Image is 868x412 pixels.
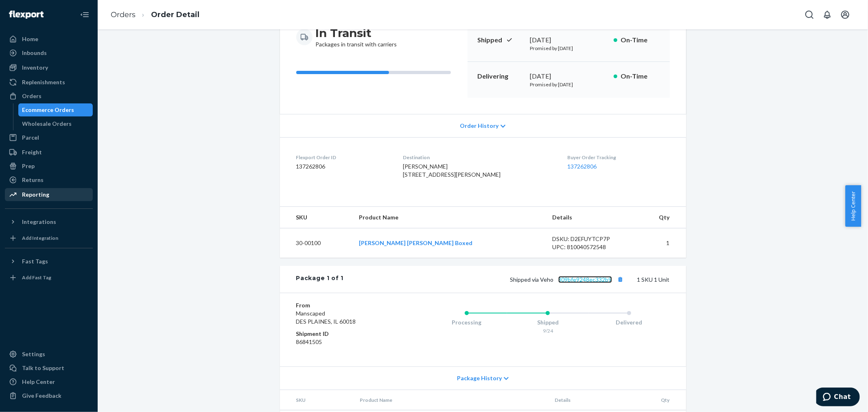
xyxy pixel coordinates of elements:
div: Settings [22,350,45,358]
div: Help Center [22,378,55,386]
span: [PERSON_NAME] [STREET_ADDRESS][PERSON_NAME] [403,163,501,178]
button: Help Center [845,185,861,227]
button: Give Feedback [5,389,93,402]
div: Talk to Support [22,364,64,372]
a: Add Integration [5,232,93,245]
a: Inbounds [5,46,93,59]
div: Give Feedback [22,392,61,400]
div: Add Fast Tag [22,274,51,281]
span: Manscaped DES PLAINES, IL 60018 [296,310,356,325]
div: Package 1 of 1 [296,274,344,285]
td: 1 [635,228,686,258]
a: [PERSON_NAME] [PERSON_NAME] Boxed [359,239,472,246]
button: Open Search Box [801,7,818,23]
div: Fast Tags [22,257,48,265]
iframe: Opens a widget where you can chat to one of our agents [816,388,860,408]
div: Freight [22,148,42,156]
div: Processing [426,318,507,327]
button: Fast Tags [5,255,93,268]
button: Open notifications [819,7,835,23]
a: Parcel [5,131,93,144]
a: 809bfe9248ec332b9 [558,276,612,283]
dd: 86841505 [296,338,394,346]
a: Replenishments [5,76,93,89]
button: Open account menu [837,7,853,23]
button: Close Navigation [77,7,93,23]
a: Returns [5,173,93,186]
a: Orders [111,10,136,19]
div: Replenishments [22,78,65,86]
p: On-Time [621,35,660,45]
a: Orders [5,90,93,103]
th: Details [546,207,635,228]
a: Wholesale Orders [18,117,93,130]
th: Details [548,390,638,410]
button: Talk to Support [5,362,93,375]
div: [DATE] [530,35,607,45]
div: Orders [22,92,42,100]
th: SKU [280,390,353,410]
a: Freight [5,146,93,159]
ol: breadcrumbs [104,3,206,27]
dt: Flexport Order ID [296,154,390,161]
p: On-Time [621,72,660,81]
div: Parcel [22,134,39,142]
div: Delivered [588,318,670,327]
div: Inventory [22,64,48,72]
dt: Destination [403,154,554,161]
div: Wholesale Orders [22,120,72,128]
a: Add Fast Tag [5,271,93,284]
div: Prep [22,162,35,170]
td: 30-00100 [280,228,353,258]
a: Help Center [5,375,93,388]
h3: In Transit [316,26,397,40]
a: Order Detail [151,10,199,19]
span: Package History [457,374,502,382]
div: DSKU: D2EFUYTCP7P [552,235,629,243]
div: Packages in transit with carriers [316,26,397,48]
a: Reporting [5,188,93,201]
dt: Shipment ID [296,330,394,338]
div: Ecommerce Orders [22,106,74,114]
a: Prep [5,160,93,173]
div: UPC: 810040572548 [552,243,629,251]
dd: 137262806 [296,162,390,171]
dt: Buyer Order Tracking [567,154,670,161]
th: SKU [280,207,353,228]
span: Shipped via Veho [510,276,626,283]
a: Settings [5,348,93,361]
div: Add Integration [22,234,58,241]
span: Order History [460,122,498,130]
div: Shipped [507,318,588,327]
div: Integrations [22,218,56,226]
p: Shipped [477,35,524,45]
div: 9/24 [507,327,588,334]
div: 1 SKU 1 Unit [343,274,669,285]
a: 137262806 [567,163,597,170]
th: Product Name [352,207,546,228]
button: Integrations [5,215,93,228]
div: Home [22,35,38,43]
div: Inbounds [22,49,47,57]
th: Qty [635,207,686,228]
button: Copy tracking number [615,274,626,285]
a: Inventory [5,61,93,74]
div: Returns [22,176,44,184]
a: Ecommerce Orders [18,103,93,116]
img: Flexport logo [9,11,44,19]
a: Home [5,33,93,46]
th: Product Name [353,390,548,410]
div: [DATE] [530,72,607,81]
p: Promised by [DATE] [530,81,607,88]
dt: From [296,301,394,309]
div: Reporting [22,191,49,199]
p: Promised by [DATE] [530,45,607,52]
p: Delivering [477,72,524,81]
th: Qty [638,390,686,410]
